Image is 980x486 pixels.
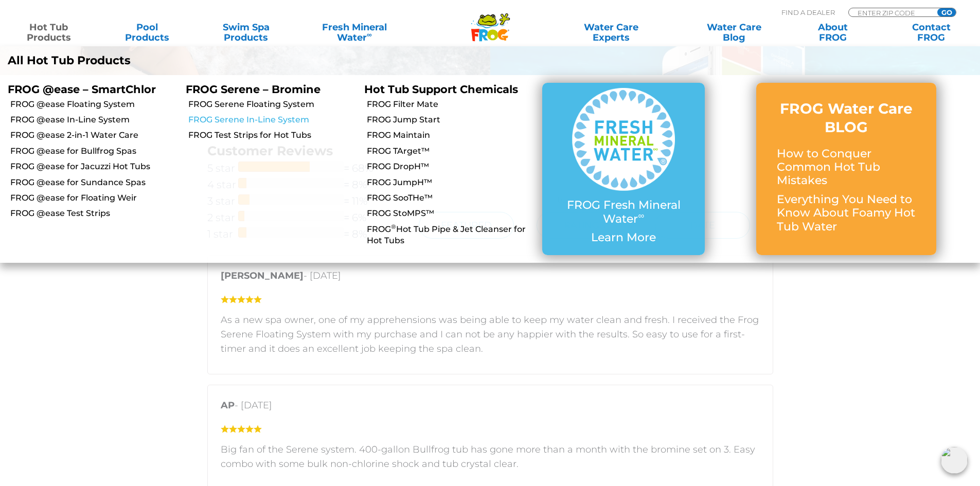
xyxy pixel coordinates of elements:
p: Big fan of the Serene system. 400-gallon Bullfrog tub has gone more than a month with the bromine... [221,442,760,471]
input: Zip Code Form [857,8,926,17]
p: As a new spa owner, one of my apprehensions was being able to keep my water clean and fresh. I re... [221,313,760,356]
a: FROG @ease In-Line System [10,114,178,125]
a: FROG @ease for Sundance Spas [10,177,178,188]
a: FROG Serene In-Line System [188,114,356,125]
h3: FROG Water Care BLOG [777,99,916,137]
a: Fresh MineralWater∞ [306,22,402,43]
a: FROG @ease for Bullfrog Spas [10,146,178,157]
a: FROG Serene Floating System [188,99,356,110]
a: FROG DropH™ [367,161,534,172]
a: FROG JumpH™ [367,177,534,188]
a: All Hot Tub Products [8,54,483,67]
strong: [PERSON_NAME] [221,270,304,281]
p: Everything You Need to Know About Foamy Hot Tub Water [777,193,916,233]
a: FROG TArget™ [367,146,534,157]
a: Water CareExperts [549,22,673,43]
a: Hot Tub Support Chemicals [364,83,518,96]
a: FROG Maintain [367,130,534,141]
a: FROG Filter Mate [367,99,534,110]
a: Water CareBlog [696,22,772,43]
a: FROG Water Care BLOG How to Conquer Common Hot Tub Mistakes Everything You Need to Know About Foa... [777,99,916,239]
a: FROG @ease 2-in-1 Water Care [10,130,178,141]
a: FROG @ease Floating System [10,99,178,110]
strong: AP [221,400,235,411]
p: How to Conquer Common Hot Tub Mistakes [777,147,916,188]
a: Swim SpaProducts [208,22,284,43]
a: FROG @ease for Floating Weir [10,192,178,204]
sup: ∞ [367,30,372,39]
a: FROG @ease Test Strips [10,208,178,219]
a: AboutFROG [794,22,871,43]
p: FROG Serene – Bromine [186,83,348,96]
a: FROG Test Strips for Hot Tubs [188,130,356,141]
a: FROG @ease for Jacuzzi Hot Tubs [10,161,178,172]
sup: ∞ [638,210,644,221]
sup: ® [391,223,396,230]
p: FROG Fresh Mineral Water [563,199,684,226]
p: Learn More [563,231,684,244]
p: - [DATE] [221,398,760,418]
input: GO [937,8,956,16]
a: FROG SooTHe™ [367,192,534,204]
p: - [DATE] [221,268,760,288]
a: ContactFROG [893,22,970,43]
a: FROG Jump Start [367,114,534,125]
a: Hot TubProducts [10,22,87,43]
a: FROG®Hot Tub Pipe & Jet Cleanser for Hot Tubs [367,224,534,247]
a: PoolProducts [109,22,186,43]
a: FROG StoMPS™ [367,208,534,219]
a: FROG Fresh Mineral Water∞ Learn More [563,88,684,249]
img: openIcon [941,447,968,474]
p: Find A Dealer [781,8,835,17]
p: FROG @ease – SmartChlor [8,83,170,96]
